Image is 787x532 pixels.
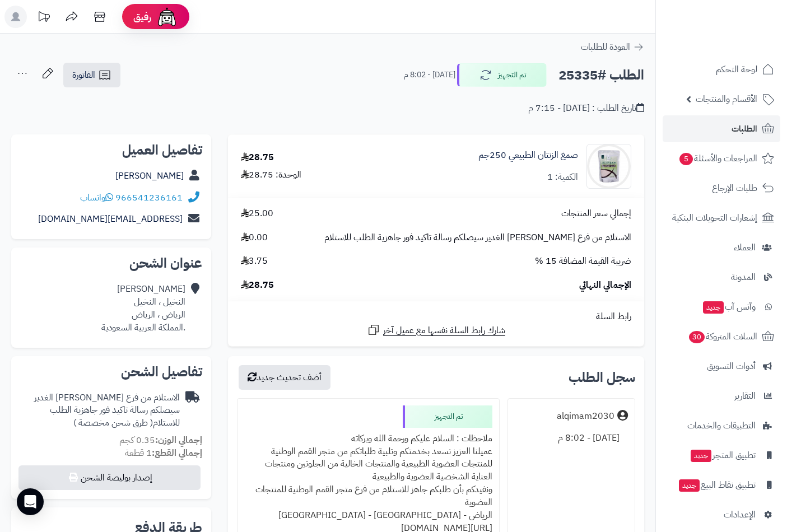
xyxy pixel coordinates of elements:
img: 1711455124-71fZ5A-+rbL._AC_UF1000,1000_QL80_-90x90.jpg [587,144,631,189]
a: السلات المتروكة30 [663,323,780,350]
a: تطبيق نقاط البيعجديد [663,472,780,498]
div: الوحدة: 28.75 [241,169,301,181]
img: logo-2.png [711,20,776,43]
a: واتساب [80,191,113,204]
div: الكمية: 1 [547,171,578,184]
span: وآتس آب [702,299,756,315]
span: الاستلام من فرع [PERSON_NAME] الغدير سيصلكم رسالة تاكيد فور جاهزية الطلب للاستلام [324,231,631,244]
span: إشعارات التحويلات البنكية [672,210,757,226]
span: السلات المتروكة [688,329,757,344]
div: تم التجهيز [403,405,492,428]
span: طلبات الإرجاع [712,180,757,196]
button: تم التجهيز [457,63,547,87]
div: تاريخ الطلب : [DATE] - 7:15 م [528,102,644,115]
strong: إجمالي القطع: [152,446,202,460]
a: لوحة التحكم [663,56,780,83]
span: 5 [679,152,693,165]
a: 966541236161 [115,191,183,204]
h2: الطلب #25335 [558,64,644,87]
a: أدوات التسويق [663,353,780,380]
span: لوحة التحكم [716,62,757,77]
a: صمغ الزنتان الطبيعي 250جم [478,149,578,162]
a: تطبيق المتجرجديد [663,442,780,469]
strong: إجمالي الوزن: [155,433,202,447]
span: 30 [688,330,705,343]
div: Open Intercom Messenger [17,488,44,515]
span: الطلبات [732,121,757,137]
a: التطبيقات والخدمات [663,412,780,439]
span: شارك رابط السلة نفسها مع عميل آخر [383,324,505,337]
span: العودة للطلبات [581,40,630,54]
span: رفيق [133,10,151,24]
small: [DATE] - 8:02 م [404,69,455,81]
a: التقارير [663,382,780,409]
small: 0.35 كجم [119,433,202,447]
a: المراجعات والأسئلة5 [663,145,780,172]
a: وآتس آبجديد [663,293,780,320]
span: ( طرق شحن مخصصة ) [73,416,153,430]
a: العملاء [663,234,780,261]
span: الإجمالي النهائي [579,279,631,292]
a: [PERSON_NAME] [115,169,184,183]
small: 1 قطعة [125,446,202,460]
span: الإعدادات [724,507,756,522]
span: جديد [691,450,711,462]
span: أدوات التسويق [707,358,756,374]
a: تحديثات المنصة [30,6,58,31]
span: المدونة [731,269,756,285]
button: أضف تحديث جديد [239,365,330,390]
span: المراجعات والأسئلة [678,151,757,166]
span: الأقسام والمنتجات [696,91,757,107]
div: alqimam2030 [557,410,614,423]
span: إجمالي سعر المنتجات [561,207,631,220]
span: التطبيقات والخدمات [687,418,756,433]
div: [DATE] - 8:02 م [515,427,628,449]
h2: عنوان الشحن [20,256,202,270]
span: تطبيق المتجر [690,447,756,463]
span: جديد [679,479,700,492]
h3: سجل الطلب [569,371,635,384]
span: 0.00 [241,231,268,244]
span: 28.75 [241,279,274,292]
a: طلبات الإرجاع [663,175,780,202]
span: العملاء [734,240,756,255]
span: 3.75 [241,255,268,268]
a: الإعدادات [663,501,780,528]
div: [PERSON_NAME] النخيل ، النخيل الرياض ، الرياض .المملكة العربية السعودية [101,283,185,334]
a: [EMAIL_ADDRESS][DOMAIN_NAME] [38,212,183,226]
a: شارك رابط السلة نفسها مع عميل آخر [367,323,505,337]
a: الفاتورة [63,63,120,87]
a: العودة للطلبات [581,40,644,54]
a: المدونة [663,264,780,291]
div: الاستلام من فرع [PERSON_NAME] الغدير سيصلكم رسالة تاكيد فور جاهزية الطلب للاستلام [20,391,180,430]
a: إشعارات التحويلات البنكية [663,204,780,231]
div: رابط السلة [232,310,640,323]
span: جديد [703,301,724,314]
span: التقارير [734,388,756,404]
span: 25.00 [241,207,273,220]
span: الفاتورة [72,68,95,82]
span: ضريبة القيمة المضافة 15 % [535,255,631,268]
div: 28.75 [241,151,274,164]
h2: تفاصيل الشحن [20,365,202,379]
h2: تفاصيل العميل [20,143,202,157]
img: ai-face.png [156,6,178,28]
span: تطبيق نقاط البيع [678,477,756,493]
a: الطلبات [663,115,780,142]
button: إصدار بوليصة الشحن [18,465,201,490]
